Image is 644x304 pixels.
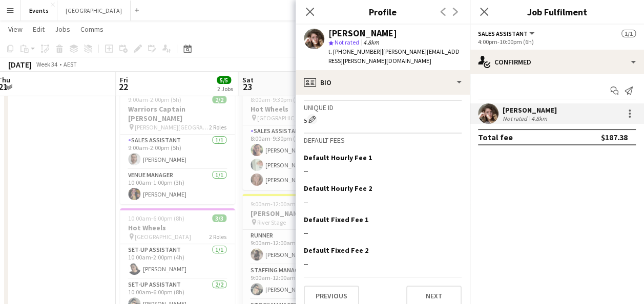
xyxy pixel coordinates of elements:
[120,244,235,279] app-card-role: Set-up Assistant1/110:00am-2:00pm (4h)[PERSON_NAME]
[76,23,108,36] a: Comms
[478,38,636,46] div: 4:00pm-10:00pm (6h)
[64,60,77,68] div: AEST
[478,132,513,142] div: Total fee
[212,214,226,222] span: 3/3
[304,228,462,237] div: --
[241,81,254,93] span: 23
[296,70,470,95] div: Bio
[304,184,372,193] h3: Default Hourly Fee 2
[51,23,74,36] a: Jobs
[304,136,462,145] h3: Default fees
[242,90,357,190] app-job-card: 8:00am-9:30pm (13h30m)3/3Hot Wheels [GEOGRAPHIC_DATA]1 RoleSales Assistant3/38:00am-9:30pm (13h30...
[304,215,368,224] h3: Default Fixed Fee 1
[328,29,397,38] div: [PERSON_NAME]
[242,230,357,265] app-card-role: Runner1/19:00am-12:00am (15h)[PERSON_NAME]
[304,166,462,176] div: --
[304,103,462,112] h3: Unique ID
[242,209,357,218] h3: [PERSON_NAME]
[304,198,462,207] div: --
[242,125,357,190] app-card-role: Sales Assistant3/38:00am-9:30pm (13h30m)[PERSON_NAME][PERSON_NAME][PERSON_NAME]
[470,5,644,18] h3: Job Fulfilment
[4,23,27,36] a: View
[304,246,368,255] h3: Default Fixed Fee 2
[529,115,549,122] div: 4.8km
[304,153,372,162] h3: Default Hourly Fee 1
[57,1,131,20] button: [GEOGRAPHIC_DATA]
[120,223,235,232] h3: Hot Wheels
[135,233,191,241] span: [GEOGRAPHIC_DATA]
[251,96,319,103] span: 8:00am-9:30pm (13h30m)
[242,104,357,114] h3: Hot Wheels
[8,25,23,34] span: View
[478,30,528,37] span: Sales Assistant
[470,50,644,74] div: Confirmed
[21,1,57,20] button: Events
[601,132,628,142] div: $187.38
[34,60,59,68] span: Week 34
[335,38,359,46] span: Not rated
[251,200,326,208] span: 9:00am-12:00am (15h) (Sun)
[217,85,233,93] div: 2 Jobs
[503,105,557,115] div: [PERSON_NAME]
[328,48,460,64] span: | [PERSON_NAME][EMAIL_ADDRESS][PERSON_NAME][DOMAIN_NAME]
[621,30,636,37] span: 1/1
[209,123,226,131] span: 2 Roles
[128,214,184,222] span: 10:00am-6:00pm (8h)
[120,169,235,204] app-card-role: Venue Manager1/110:00am-1:00pm (3h)[PERSON_NAME]
[120,104,235,123] h3: Warriors Captain [PERSON_NAME]
[503,115,529,122] div: Not rated
[128,96,181,103] span: 9:00am-2:00pm (5h)
[120,135,235,169] app-card-role: Sales Assistant1/19:00am-2:00pm (5h)[PERSON_NAME]
[55,25,70,34] span: Jobs
[328,48,382,55] span: t. [PHONE_NUMBER]
[120,75,128,84] span: Fri
[209,233,226,241] span: 2 Roles
[217,76,231,84] span: 5/5
[212,96,226,103] span: 2/2
[478,30,536,37] button: Sales Assistant
[304,259,462,268] div: --
[361,38,381,46] span: 4.8km
[296,5,470,18] h3: Profile
[242,265,357,299] app-card-role: Staffing Manager1/19:00am-12:00am (15h)[PERSON_NAME]
[8,59,32,70] div: [DATE]
[29,23,49,36] a: Edit
[80,25,103,34] span: Comms
[257,219,286,226] span: River Stage
[33,25,45,34] span: Edit
[242,75,254,84] span: Sat
[304,114,462,124] div: 5
[118,81,128,93] span: 22
[120,90,235,204] app-job-card: 9:00am-2:00pm (5h)2/2Warriors Captain [PERSON_NAME] [PERSON_NAME][GEOGRAPHIC_DATA]2 RolesSales As...
[135,123,209,131] span: [PERSON_NAME][GEOGRAPHIC_DATA]
[257,114,314,122] span: [GEOGRAPHIC_DATA]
